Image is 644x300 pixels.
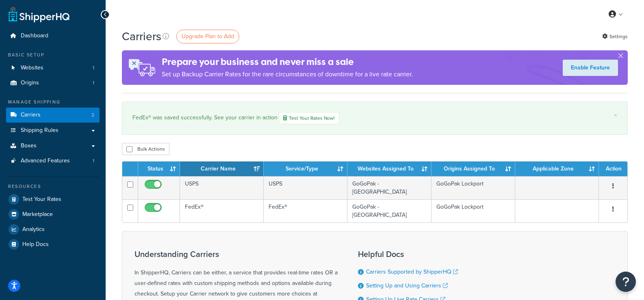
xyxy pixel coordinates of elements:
[6,192,100,207] a: Test Your Rates
[21,80,39,86] span: Origins
[162,69,413,80] p: Set up Backup Carrier Rates for the rare circumstances of downtime for a live rate carrier.
[6,108,100,123] li: Carriers
[6,153,100,168] a: Advanced Features 1
[138,162,180,176] th: Status: activate to sort column ascending
[614,112,617,119] a: ×
[22,226,45,233] span: Analytics
[6,138,100,153] a: Boxes
[264,162,347,176] th: Service/Type: activate to sort column ascending
[602,31,628,42] a: Settings
[93,80,94,86] span: 1
[515,162,599,176] th: Applicable Zone: activate to sort column ascending
[6,222,100,237] a: Analytics
[358,250,464,259] h3: Helpful Docs
[432,176,515,199] td: GoGoPak Lockport
[93,158,94,164] span: 1
[432,199,515,222] td: GoGoPak Lockport
[21,142,37,149] span: Boxes
[22,241,49,248] span: Help Docs
[279,112,339,124] a: Test Your Rates Now!
[6,76,100,91] a: Origins 1
[6,99,100,106] div: Manage Shipping
[264,199,347,222] td: FedEx®
[180,162,264,176] th: Carrier Name: activate to sort column ascending
[6,60,100,76] li: Websites
[6,52,100,58] div: Basic Setup
[264,176,347,199] td: USPS
[366,268,458,276] a: Carriers Supported by ShipperHQ
[176,30,239,43] a: Upgrade Plan to Add
[21,65,43,71] span: Websites
[22,211,53,218] span: Marketplace
[21,32,48,39] span: Dashboard
[6,108,100,123] a: Carriers 2
[6,60,100,76] a: Websites 1
[432,162,515,176] th: Origins Assigned To: activate to sort column ascending
[366,281,448,290] a: Setting Up and Using Carriers
[6,153,100,168] li: Advanced Features
[122,50,162,85] img: ad-rules-rateshop-fe6ec290ccb7230408bd80ed9643f0289d75e0ffd9eb532fc0e269fcd187b520.png
[182,32,234,41] span: Upgrade Plan to Add
[563,60,618,76] a: Enable Feature
[21,158,70,164] span: Advanced Features
[93,65,94,71] span: 1
[347,199,431,222] td: GoGoPak - [GEOGRAPHIC_DATA]
[134,250,338,259] h3: Understanding Carriers
[6,123,100,138] a: Shipping Rules
[22,196,61,203] span: Test Your Rates
[347,162,431,176] th: Websites Assigned To: activate to sort column ascending
[6,76,100,91] li: Origins
[21,112,41,119] span: Carriers
[6,237,100,252] a: Help Docs
[180,176,264,199] td: USPS
[122,28,161,44] h1: Carriers
[21,127,59,134] span: Shipping Rules
[6,28,100,43] a: Dashboard
[9,6,69,22] a: ShipperHQ Home
[180,199,264,222] td: FedEx®
[599,162,627,176] th: Action
[616,272,636,292] button: Open Resource Center
[91,112,94,119] span: 2
[6,207,100,222] a: Marketplace
[6,183,100,190] div: Resources
[347,176,431,199] td: GoGoPak - [GEOGRAPHIC_DATA]
[132,112,617,124] div: FedEx® was saved successfully. See your carrier in action
[162,55,413,69] h4: Prepare your business and never miss a sale
[122,143,169,155] button: Bulk Actions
